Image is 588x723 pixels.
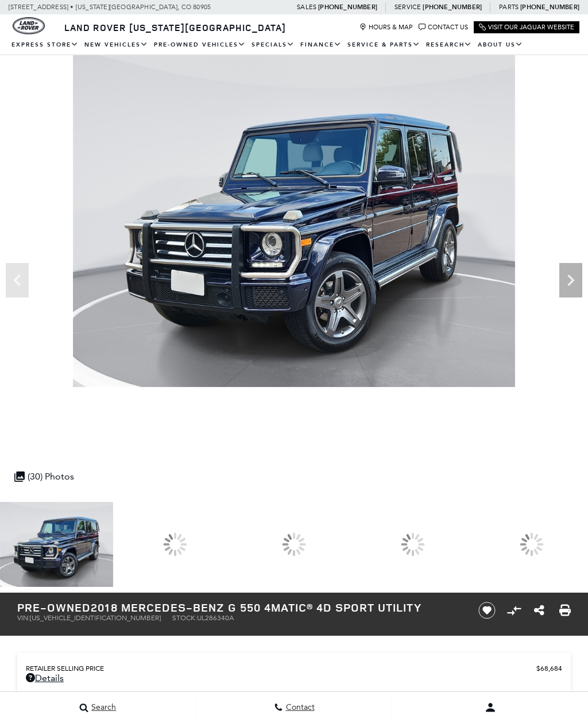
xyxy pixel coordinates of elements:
span: Stock: [172,614,197,622]
a: Print this Pre-Owned 2018 Mercedes-Benz G 550 4MATIC® 4D Sport Utility [559,604,571,617]
a: About Us [475,35,526,55]
span: $68,684 [536,664,562,672]
a: EXPRESS STORE [9,35,82,55]
button: Open user profile menu [392,693,588,722]
a: [PHONE_NUMBER] [423,3,482,11]
a: Retailer Selling Price $68,684 [26,664,562,672]
span: [US_VEHICLE_IDENTIFICATION_NUMBER] [30,614,161,622]
strong: Pre-Owned [17,600,91,615]
span: Retailer Selling Price [26,664,536,672]
a: Visit Our Jaguar Website [479,24,574,31]
h1: 2018 Mercedes-Benz G 550 4MATIC® 4D Sport Utility [17,601,462,614]
a: Details [26,672,562,683]
div: (30) Photos [9,465,80,488]
a: New Vehicles [82,35,151,55]
a: Share this Pre-Owned 2018 Mercedes-Benz G 550 4MATIC® 4D Sport Utility [534,604,544,617]
a: Contact Us [419,24,468,31]
a: Service & Parts [345,35,423,55]
a: Hours & Map [359,24,413,31]
nav: Main Navigation [9,35,579,55]
a: [STREET_ADDRESS] • [US_STATE][GEOGRAPHIC_DATA], CO 80905 [9,3,211,11]
img: Land Rover [13,17,45,34]
button: Compare vehicle [505,602,523,619]
span: VIN: [17,614,30,622]
a: [PHONE_NUMBER] [318,3,377,11]
button: Save vehicle [474,601,500,620]
div: Next [559,263,582,297]
a: Pre-Owned Vehicles [151,35,249,55]
a: Specials [249,35,297,55]
span: Land Rover [US_STATE][GEOGRAPHIC_DATA] [64,21,286,34]
a: land-rover [13,17,45,34]
span: Contact [283,703,315,713]
span: UL286340A [197,614,234,622]
a: [PHONE_NUMBER] [520,3,579,11]
a: Research [423,35,475,55]
a: Land Rover [US_STATE][GEOGRAPHIC_DATA] [57,21,293,34]
a: Finance [297,35,345,55]
span: Search [88,703,116,713]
